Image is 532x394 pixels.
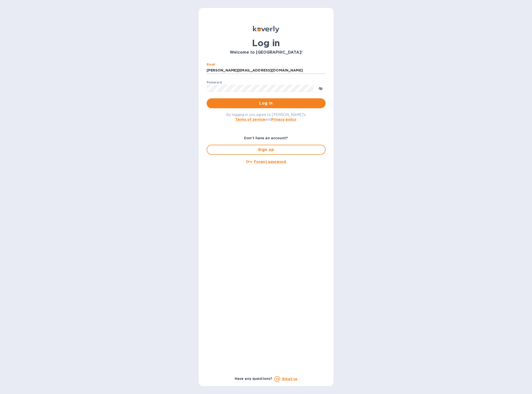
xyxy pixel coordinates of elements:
[207,98,326,108] button: Log in
[211,147,321,153] span: Sign up
[207,50,326,55] h3: Welcome to [GEOGRAPHIC_DATA]!
[207,67,326,74] input: Enter email address
[207,63,215,66] label: Email
[254,160,286,164] u: Forgot password
[271,117,296,121] a: Privacy policy
[235,377,273,381] b: Have any questions?
[244,136,288,140] b: Don't have an account?
[235,117,265,121] a: Terms of service
[207,81,222,84] label: Password
[226,113,306,121] span: By logging in you agree to [PERSON_NAME]'s and .
[253,26,279,33] img: Koverly
[207,38,326,48] h1: Log in
[211,100,322,106] span: Log in
[282,377,297,381] a: Email us
[207,145,326,155] button: Sign up
[316,83,326,93] button: toggle password visibility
